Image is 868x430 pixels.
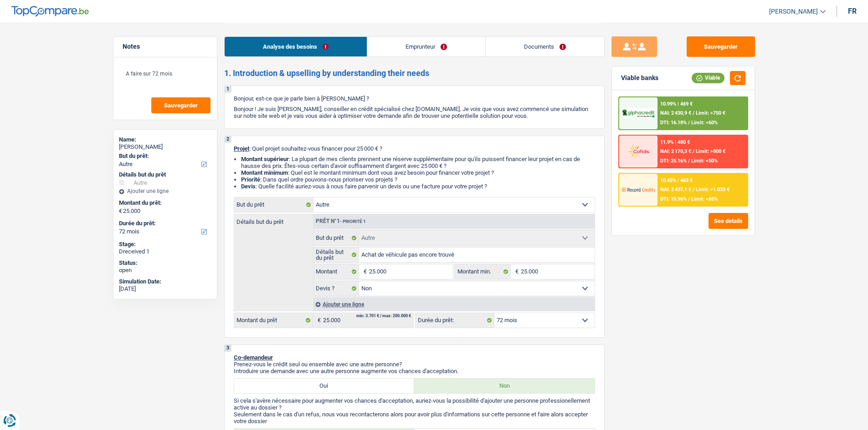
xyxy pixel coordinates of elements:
[416,313,494,328] label: Durée du prêt:
[313,298,595,311] div: Ajouter une ligne
[313,281,360,296] label: Devis ?
[234,397,595,411] p: Si cela s'avère nécessaire pour augmenter vos chances d'acceptation, auriez-vous la possibilité d...
[313,313,323,328] span: €
[11,6,89,17] img: TopCompare Logo
[234,354,273,361] span: Co-demandeur
[414,379,595,393] label: Non
[234,197,313,212] label: But du prêt
[696,110,725,116] span: Limit: >750 €
[241,176,595,183] li: : Dans quel ordre pouvons-nous prioriser vos projets ?
[696,148,725,154] span: Limit: >800 €
[621,108,655,119] img: AlphaCredit
[511,264,521,279] span: €
[313,218,368,224] div: Prêt n°1
[234,214,313,225] label: Détails but du prêt
[356,314,411,318] div: min: 3.701 € / max: 200.000 €
[691,158,718,164] span: Limit: <50%
[660,101,693,107] div: 10.99% | 469 €
[225,86,231,93] div: 1
[119,199,210,207] label: Montant du prêt:
[225,345,231,352] div: 3
[164,102,198,108] span: Sauvegarder
[691,196,718,202] span: Limit: <65%
[693,148,694,154] span: /
[691,120,718,126] span: Limit: <60%
[693,110,694,116] span: /
[660,187,691,192] span: NAI: 2 437,1 €
[234,313,313,328] label: Montant du prêt
[769,8,818,15] span: [PERSON_NAME]
[692,73,724,83] div: Viable
[234,411,595,425] p: Seulement dans le cas d'un refus, nous vous recontacterons alors pour avoir plus d'informations s...
[621,143,655,160] img: Cofidis
[687,36,755,57] button: Sauvegarder
[696,187,729,192] span: Limit: >1.033 €
[660,196,687,202] span: DTI: 15.96%
[119,152,210,160] label: But du prêt:
[119,248,211,255] div: Dreceived 1
[688,196,690,202] span: /
[660,148,691,154] span: NAI: 2 170,3 €
[119,267,211,274] div: open
[313,248,360,262] label: Détails but du prêt
[119,136,211,143] div: Name:
[151,97,211,113] button: Sauvegarder
[688,158,690,164] span: /
[660,139,690,145] div: 11.9% | 480 €
[234,145,595,152] p: : Quel projet souhaitez-vous financer pour 25 000 € ?
[119,143,211,151] div: [PERSON_NAME]
[762,4,826,19] a: [PERSON_NAME]
[119,285,211,293] div: [DATE]
[455,264,511,279] label: Montant min.
[119,220,210,227] label: Durée du prêt:
[234,368,595,374] p: Introduire une demande avec une autre personne augmente vos chances d'acceptation.
[225,136,231,143] div: 2
[660,120,687,126] span: DTI: 16.18%
[119,171,211,178] div: Détails but du prêt
[621,74,658,82] div: Viable banks
[241,169,595,176] li: : Quel est le montant minimum dont vous avez besoin pour financer votre projet ?
[313,264,360,279] label: Montant
[119,188,211,194] div: Ajouter une ligne
[688,120,690,126] span: /
[119,278,211,285] div: Simulation Date:
[848,7,857,15] div: fr
[224,68,605,78] h2: 1. Introduction & upselling by understanding their needs
[660,110,691,116] span: NAI: 2 430,9 €
[119,207,122,215] span: €
[486,37,604,56] a: Documents
[340,219,366,224] span: - Priorité 1
[241,169,288,176] strong: Montant minimum
[119,259,211,267] div: Status:
[234,95,595,102] p: Bonjour, est-ce que je parle bien à [PERSON_NAME] ?
[660,158,687,164] span: DTI: 25.16%
[241,183,595,190] li: : Quelle facilité auriez-vous à nous faire parvenir un devis ou une facture pour votre projet ?
[693,187,694,192] span: /
[234,145,249,152] span: Projet
[225,37,367,56] a: Analyse des besoins
[241,156,595,169] li: : La plupart de mes clients prennent une réserve supplémentaire pour qu'ils puissent financer leu...
[241,183,256,190] span: Devis
[359,264,369,279] span: €
[234,361,595,368] p: Prenez-vous le crédit seul ou ensemble avec une autre personne?
[709,213,748,229] button: See details
[234,106,595,119] p: Bonjour ! Je suis [PERSON_NAME], conseiller en crédit spécialisé chez [DOMAIN_NAME]. Je vois que ...
[660,177,693,183] div: 10.45% | 463 €
[313,231,360,245] label: But du prêt
[621,181,655,198] img: Record Credits
[119,241,211,248] div: Stage:
[234,379,415,393] label: Oui
[123,43,208,51] h5: Notes
[241,156,289,162] strong: Montant supérieur
[367,37,485,56] a: Emprunteur
[241,176,260,183] strong: Priorité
